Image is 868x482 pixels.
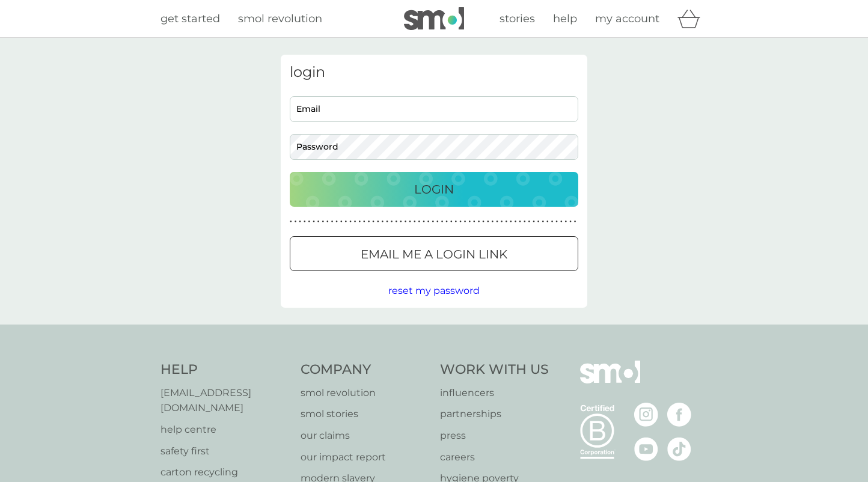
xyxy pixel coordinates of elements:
[301,361,429,379] h4: Company
[450,219,453,225] p: ●
[551,219,554,225] p: ●
[440,450,549,465] p: careers
[160,422,289,438] p: help centre
[345,219,347,225] p: ●
[349,219,352,225] p: ●
[533,219,535,225] p: ●
[386,219,388,225] p: ●
[363,219,365,225] p: ●
[414,180,454,199] p: Login
[487,219,489,225] p: ●
[372,219,374,225] p: ●
[395,219,397,225] p: ●
[304,219,306,225] p: ●
[404,7,464,30] img: smol
[560,219,563,225] p: ●
[505,219,507,225] p: ●
[160,465,289,480] a: carton recycling
[160,444,289,459] a: safety first
[322,219,324,225] p: ●
[418,219,421,225] p: ●
[290,64,578,81] h3: login
[427,219,430,225] p: ●
[160,385,289,416] a: [EMAIL_ADDRESS][DOMAIN_NAME]
[440,361,549,379] h4: Work With Us
[313,219,315,225] p: ●
[634,403,658,427] img: visit the smol Instagram page
[473,219,475,225] p: ●
[482,219,484,225] p: ●
[326,219,329,225] p: ●
[160,10,220,28] a: get started
[500,10,535,28] a: stories
[667,403,691,427] img: visit the smol Facebook page
[515,219,517,225] p: ●
[500,12,535,25] span: stories
[361,245,507,264] p: Email me a login link
[537,219,540,225] p: ●
[160,361,289,379] h4: Help
[340,219,343,225] p: ●
[377,219,379,225] p: ●
[574,219,576,225] p: ●
[510,219,512,225] p: ●
[580,361,640,401] img: smol
[468,219,471,225] p: ●
[358,219,361,225] p: ●
[301,428,429,444] a: our claims
[667,437,691,461] img: visit the smol Tiktok page
[519,219,521,225] p: ●
[542,219,544,225] p: ●
[445,219,448,225] p: ●
[335,219,338,225] p: ●
[354,219,356,225] p: ●
[238,12,322,25] span: smol revolution
[440,428,549,444] a: press
[492,219,494,225] p: ●
[368,219,370,225] p: ●
[595,12,659,25] span: my account
[301,450,429,465] a: our impact report
[553,10,577,28] a: help
[440,385,549,401] p: influencers
[595,10,659,28] a: my account
[441,219,444,225] p: ●
[400,219,402,225] p: ●
[331,219,334,225] p: ●
[553,12,577,25] span: help
[308,219,311,225] p: ●
[524,219,526,225] p: ●
[555,219,558,225] p: ●
[238,10,322,28] a: smol revolution
[405,219,407,225] p: ●
[382,219,384,225] p: ●
[301,406,429,422] a: smol stories
[634,437,658,461] img: visit the smol Youtube page
[478,219,480,225] p: ●
[432,219,434,225] p: ●
[160,12,220,25] span: get started
[391,219,393,225] p: ●
[295,219,297,225] p: ●
[677,7,708,31] div: basket
[301,385,429,401] a: smol revolution
[423,219,425,225] p: ●
[546,219,549,225] p: ●
[569,219,572,225] p: ●
[440,406,549,422] a: partnerships
[290,236,578,271] button: Email me a login link
[317,219,320,225] p: ●
[388,283,480,299] button: reset my password
[436,219,439,225] p: ●
[409,219,411,225] p: ●
[459,219,462,225] p: ●
[299,219,301,225] p: ●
